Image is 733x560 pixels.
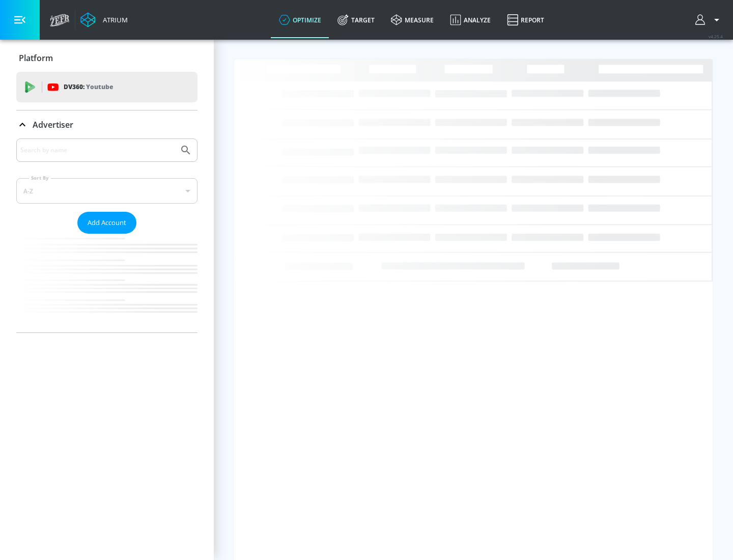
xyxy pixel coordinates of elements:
[709,34,723,39] span: v 4.25.4
[16,178,198,204] div: A-Z
[383,2,442,38] a: measure
[329,2,383,38] a: Target
[442,2,499,38] a: Analyze
[86,81,113,92] p: Youtube
[33,119,73,130] p: Advertiser
[16,234,198,332] nav: list of Advertiser
[99,15,128,24] div: Atrium
[20,144,175,157] input: Search by name
[29,175,51,181] label: Sort By
[80,12,128,27] a: Atrium
[88,217,126,229] span: Add Account
[64,81,113,93] p: DV360:
[16,44,198,72] div: Platform
[271,2,329,38] a: optimize
[16,72,198,102] div: DV360: Youtube
[19,52,53,64] p: Platform
[16,110,198,139] div: Advertiser
[77,212,136,234] button: Add Account
[499,2,552,38] a: Report
[16,138,198,332] div: Advertiser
